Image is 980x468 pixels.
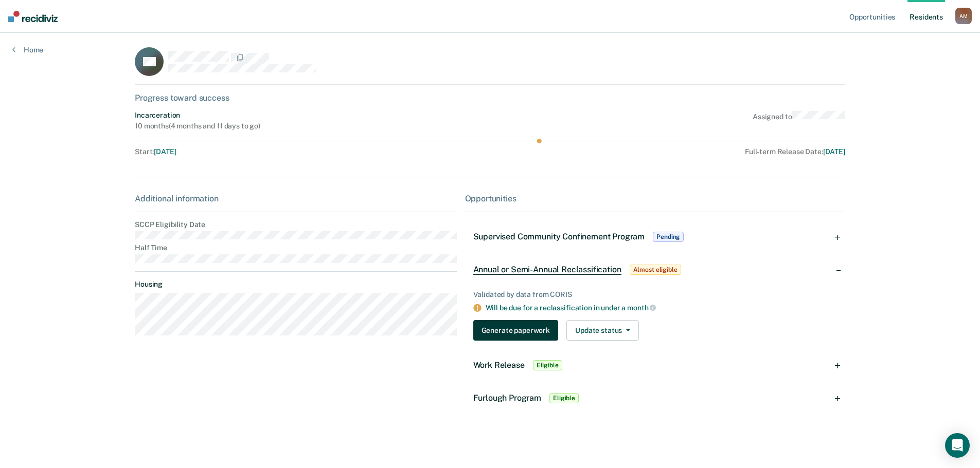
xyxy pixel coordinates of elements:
div: Incarceration [135,111,260,120]
div: Annual or Semi-Annual ReclassificationAlmost eligible [465,253,845,286]
div: Full-term Release Date : [462,147,845,156]
span: Pending [653,232,684,242]
dt: SCCP Eligibility Date [135,220,456,229]
div: Progress toward success [135,93,845,103]
div: Validated by data from CORIS [473,290,837,299]
span: Annual or Semi-Annual Reclassification [473,265,621,275]
div: 10 months ( 4 months and 11 days to go ) [135,122,260,130]
span: [DATE] [823,147,845,156]
button: Generate paperwork [473,320,558,341]
span: Almost eligible [630,265,681,275]
div: Will be due for a reclassification in under a month [486,303,837,312]
div: Open Intercom Messenger [945,433,970,458]
span: Eligible [533,360,562,370]
a: Navigate to form link [473,320,562,341]
span: Supervised Community Confinement Program [473,232,645,241]
div: Assigned to [753,111,845,130]
div: A M [955,8,972,24]
img: Recidiviz [8,11,58,22]
div: Start : [135,147,458,156]
a: Home [12,45,43,54]
dt: Housing [135,280,456,289]
div: Furlough ProgramEligible [465,382,845,415]
div: Work ReleaseEligible [465,349,845,382]
button: Update status [566,320,639,341]
dt: Half Time [135,244,456,252]
span: Work Release [473,360,525,370]
div: Supervised Community Confinement ProgramPending [465,220,845,253]
span: Furlough Program [473,393,541,403]
div: Opportunities [465,194,845,203]
button: AM [955,8,972,24]
div: Additional information [135,194,456,203]
span: [DATE] [154,147,176,156]
span: Eligible [549,393,579,403]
